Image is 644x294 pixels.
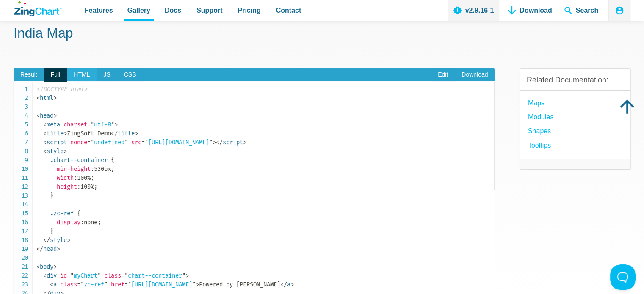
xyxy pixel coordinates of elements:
span: : [77,183,80,190]
span: " [124,272,128,279]
span: " [104,281,108,288]
span: < [43,130,47,137]
span: html [36,94,53,102]
span: < [36,112,40,119]
span: Docs [165,5,181,16]
span: Gallery [127,5,150,16]
a: Download [455,68,495,82]
span: < [50,281,53,288]
span: > [196,281,199,288]
span: [URL][DOMAIN_NAME] [141,139,213,146]
span: " [192,281,196,288]
span: head [36,245,57,253]
a: ZingChart Logo. Click to return to the homepage [14,1,62,16]
span: ; [91,174,94,181]
span: <!DOCTYPE html> [36,85,87,93]
span: </ [216,139,223,146]
iframe: Toggle Customer Support [610,264,636,290]
span: height [57,183,77,190]
span: " [91,121,94,128]
span: < [36,263,40,270]
span: > [64,148,67,155]
span: : [74,174,77,181]
span: min-height [57,165,91,173]
span: " [145,139,148,146]
span: script [216,139,243,146]
span: </ [111,130,118,137]
span: .chart--container [50,157,108,164]
span: " [111,121,114,128]
a: Maps [528,97,544,109]
span: Pricing [238,5,260,16]
span: style [43,236,67,244]
span: ; [94,183,97,190]
span: > [67,236,70,244]
span: head [36,112,53,119]
span: = [77,281,80,288]
span: href [111,281,124,288]
span: 530px 100% 100% none [36,157,114,244]
span: </ [280,281,287,288]
span: Contact [276,5,301,16]
span: { [77,210,80,217]
span: } [50,192,53,199]
span: = [121,272,124,279]
span: > [114,121,118,128]
span: < [43,272,47,279]
span: > [213,139,216,146]
span: zc-ref [77,281,108,288]
span: " [70,272,74,279]
span: class [104,272,121,279]
span: = [87,121,91,128]
span: display [57,219,80,226]
span: utf-8 [87,121,114,128]
span: Full [44,68,67,82]
span: > [53,112,57,119]
span: > [135,130,138,137]
span: : [80,219,84,226]
span: Result [14,68,44,82]
span: JS [97,68,117,82]
span: < [43,148,47,155]
span: = [124,281,128,288]
a: modules [528,111,553,123]
span: undefined [87,139,128,146]
span: body [36,263,53,270]
span: Support [196,5,222,16]
span: HTML [67,68,97,82]
span: nonce [70,139,87,146]
span: = [87,139,91,146]
span: chart--container [121,272,185,279]
span: < [43,121,47,128]
span: " [80,281,84,288]
span: > [290,281,294,288]
span: .zc-ref [50,210,74,217]
span: = [141,139,145,146]
span: src [131,139,141,146]
span: " [97,272,101,279]
span: > [243,139,246,146]
span: a [50,281,57,288]
span: class [60,281,77,288]
span: { [111,157,114,164]
span: < [36,94,40,102]
span: ; [111,165,114,173]
span: </ [43,236,50,244]
span: charset [64,121,87,128]
span: = [67,272,70,279]
span: ; [97,219,101,226]
a: Tooltips [528,140,551,151]
span: } [50,228,53,235]
span: script [43,139,67,146]
span: " [124,139,128,146]
span: > [53,263,57,270]
h1: India Map [14,25,630,44]
span: " [209,139,213,146]
span: title [43,130,64,137]
span: : [91,165,94,173]
span: " [128,281,131,288]
span: div [43,272,57,279]
span: [URL][DOMAIN_NAME] [124,281,196,288]
span: " [182,272,185,279]
a: Edit [431,68,455,82]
